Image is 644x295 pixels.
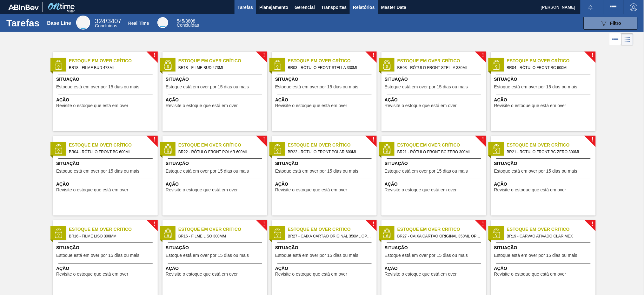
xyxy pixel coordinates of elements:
span: Ação [275,97,375,103]
img: status [492,144,501,154]
span: Revisite o estoque que está em over [494,272,566,277]
span: ! [482,53,484,58]
span: ! [592,137,594,142]
div: Real Time [128,21,149,26]
span: Situação [166,160,266,167]
img: Logout [630,3,638,11]
span: Tarefas [238,3,253,11]
span: Estoque em Over Crítico [288,226,377,233]
h1: Tarefas [6,19,40,27]
span: ! [154,137,156,142]
span: ! [482,137,484,142]
span: BR16 - FILME LISO 300MM [69,233,153,240]
span: Estoque está em over por 15 dias ou mais [385,85,468,89]
span: ! [373,137,375,142]
span: ! [592,222,594,226]
span: Estoque em Over Crítico [288,142,377,148]
span: Estoque está em over por 15 dias ou mais [275,85,358,89]
span: BR18 - FILME BUD 473ML [69,64,153,71]
span: BR27 - CAIXA CARTÃO ORIGINAL 350ML OPEN CORNER [288,233,372,240]
div: Base Line [95,18,121,28]
span: BR16 - FILME LISO 300MM [178,233,262,240]
span: Estoque em Over Crítico [397,58,486,64]
div: Base Line [76,16,90,30]
span: 545 [177,18,184,24]
span: ! [482,222,484,226]
span: Estoque em Over Crítico [178,58,267,64]
img: status [163,60,173,70]
span: Estoque em Over Crítico [69,58,158,64]
span: BR04 - RÓTULO FRONT BC 600ML [69,148,153,155]
span: Estoque está em over por 15 dias ou mais [166,169,249,174]
span: Revisite o estoque que está em over [385,188,457,192]
span: BR22 - RÓTULO FRONT POLAR 600ML [288,148,372,155]
img: userActions [610,3,617,11]
span: Estoque está em over por 15 dias ou mais [275,253,358,258]
span: Situação [385,244,485,251]
div: Real Time [177,19,199,27]
span: Ação [166,181,266,188]
span: Revisite o estoque que está em over [275,103,347,108]
span: Revisite o estoque que está em over [494,103,566,108]
span: Ação [494,181,594,188]
span: Revisite o estoque que está em over [494,188,566,192]
span: Situação [56,76,156,83]
span: ! [373,222,375,226]
span: Situação [166,76,266,83]
span: Ação [385,97,485,103]
span: Ação [166,265,266,272]
span: BR04 - RÓTULO FRONT BC 600ML [507,64,591,71]
span: Ação [385,181,485,188]
span: Situação [275,244,375,251]
span: Situação [275,76,375,83]
span: Estoque em Over Crítico [69,142,158,148]
span: ! [263,53,265,58]
button: Filtro [584,17,638,30]
span: Relatórios [353,3,375,11]
span: Revisite o estoque que está em over [56,103,128,108]
img: status [273,229,282,238]
span: Filtro [610,21,621,26]
span: Estoque em Over Crítico [507,58,596,64]
span: Master Data [381,3,406,11]
span: Situação [56,160,156,167]
img: status [382,229,392,238]
span: Revisite o estoque que está em over [166,272,238,277]
img: status [54,144,63,154]
img: TNhmsLtSVTkK8tSr43FrP2fwEKptu5GPRR3wAAAABJRU5ErkJggg== [8,4,39,10]
span: Revisite o estoque que está em over [56,188,128,192]
img: status [382,60,392,70]
span: ! [592,53,594,58]
span: Estoque em Over Crítico [507,226,596,233]
span: BR22 - RÓTULO FRONT POLAR 600ML [178,148,262,155]
span: Concluídas [95,23,117,28]
span: Ação [385,265,485,272]
span: Ação [494,265,594,272]
div: Base Line [47,20,71,26]
span: Transportes [321,3,347,11]
span: ! [154,222,156,226]
span: Revisite o estoque que está em over [385,272,457,277]
span: Estoque em Over Crítico [397,226,486,233]
img: status [273,60,282,70]
span: Ação [494,97,594,103]
span: / 3808 [177,18,195,24]
span: Estoque está em over por 15 dias ou mais [56,169,139,174]
span: Estoque está em over por 15 dias ou mais [494,85,577,89]
span: BR21 - RÓTULO FRONT BC ZERO 300ML [397,148,481,155]
span: Estoque em Over Crítico [397,142,486,148]
span: Gerencial [295,3,315,11]
span: BR03 - RÓTULO FRONT STELLA 330ML [397,64,481,71]
span: BR27 - CAIXA CARTÃO ORIGINAL 350ML OPEN CORNER [397,233,481,240]
span: Situação [385,160,485,167]
div: Real Time [157,17,168,28]
img: status [273,144,282,154]
span: Ação [56,181,156,188]
span: Estoque em Over Crítico [178,142,267,148]
img: status [492,229,501,238]
span: Estoque está em over por 15 dias ou mais [494,253,577,258]
span: BR19 - CARVAO ATIVADO CLARIMEX [507,233,591,240]
span: Estoque está em over por 15 dias ou mais [275,169,358,174]
span: Situação [494,244,594,251]
span: ! [154,53,156,58]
